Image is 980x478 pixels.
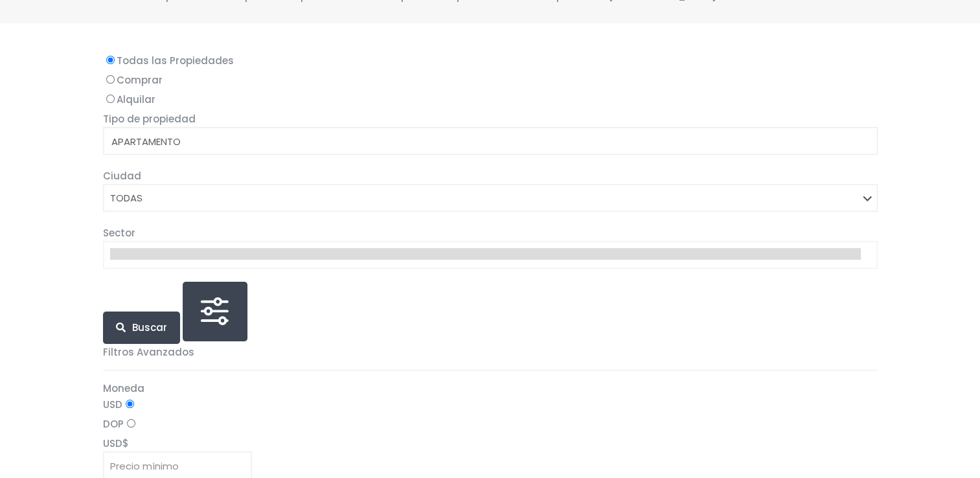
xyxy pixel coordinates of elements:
label: Alquilar [103,91,878,108]
span: Sector [103,226,135,240]
label: Todas las Propiedades [103,52,878,69]
button: Buscar [103,312,180,344]
label: Comprar [103,72,878,88]
input: Alquilar [106,95,115,103]
input: USD [126,400,134,408]
span: Moneda [103,381,144,395]
label: DOP [103,416,878,432]
span: Tipo de propiedad [103,112,196,126]
span: USD [103,437,122,450]
option: CASA [110,150,861,165]
label: USD [103,396,878,413]
input: DOP [127,419,135,427]
input: Comprar [106,75,115,84]
input: Todas las Propiedades [106,56,115,64]
span: Ciudad [103,169,141,183]
option: APARTAMENTO [110,134,861,150]
p: Filtros Avanzados [103,344,878,360]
